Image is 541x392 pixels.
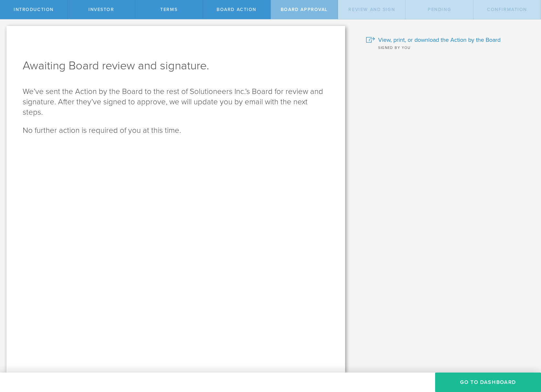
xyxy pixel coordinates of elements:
span: Board Approval [281,7,328,12]
p: We’ve sent the Action by the Board to the rest of Solutioneers Inc.’s Board for review and signat... [23,86,329,118]
span: Introduction [14,7,54,12]
span: Pending [428,7,451,12]
span: terms [160,7,177,12]
span: Investor [88,7,114,12]
span: Confirmation [487,7,527,12]
p: No further action is required of you at this time. [23,125,329,136]
span: Board Action [217,7,256,12]
h1: Awaiting Board review and signature. [23,58,329,74]
span: Review and Sign [348,7,395,12]
div: Signed by you [366,44,531,51]
span: View, print, or download the Action by the Board [378,36,501,44]
button: Go To Dashboard [435,373,541,392]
